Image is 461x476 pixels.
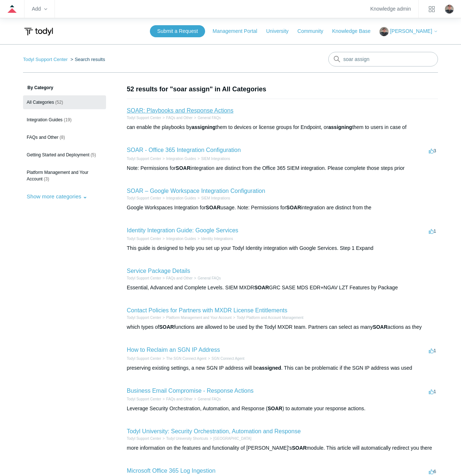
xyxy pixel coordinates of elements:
li: Todyl Support Center [23,57,69,62]
a: Business Email Compromise - Response Actions [127,388,254,394]
div: Essential, Advanced and Complete Levels. SIEM MXDR GRC SASE MDS EDR+NGAV LZT Features by Package [127,284,438,292]
li: General FAQs [193,115,221,121]
a: SGN Connect Agent [212,357,245,361]
li: General FAQs [193,396,221,402]
a: Platform Management and Your Account (3) [23,165,106,186]
a: Knowledge admin [370,7,411,11]
a: Todyl Support Center [127,316,161,320]
zd-hc-trigger: Click your profile icon to open the profile menu [445,5,454,14]
a: Identity Integration Guide: Google Services [127,227,238,233]
em: SOAR [373,324,388,330]
div: can enable the playbooks by them to devices or license groups for Endpoint, or them to users in c... [127,123,438,131]
a: Community [298,27,331,35]
span: Integration Guides [27,117,63,122]
span: 3 [429,148,436,153]
a: Integration Guides (19) [23,113,106,127]
a: Todyl Support Center [127,276,161,280]
span: FAQs and Other [27,135,58,140]
a: Identity Integrations [201,237,233,241]
a: All Categories (52) [23,95,106,109]
a: Submit a Request [150,25,205,37]
li: FAQs and Other [161,396,193,402]
span: (52) [55,100,63,105]
li: Todyl University [208,436,252,441]
a: Getting Started and Deployment (5) [23,148,106,162]
a: University [266,27,296,35]
a: General FAQs [198,397,221,401]
a: FAQs and Other [166,276,193,280]
li: Integration Guides [161,236,196,241]
a: Contact Policies for Partners with MXDR License Entitlements [127,307,287,313]
em: SOAR [292,445,306,451]
input: Search [328,52,438,66]
li: FAQs and Other [161,275,193,281]
span: (5) [91,152,96,157]
a: Microsoft Office 365 Log Ingestion [127,468,216,474]
li: Todyl Support Center [127,356,161,361]
li: SGN Connect Agent [207,356,245,361]
a: SOAR - Office 365 Integration Configuration [127,147,241,153]
a: Todyl Support Center [127,357,161,361]
em: SOAR [286,205,301,210]
span: (3) [44,176,49,182]
a: [GEOGRAPHIC_DATA] [213,437,251,441]
li: Platform Management and Your Account [161,315,232,320]
div: more information on the features and functionality of [PERSON_NAME]'s module. This article will a... [127,444,438,452]
a: Management Portal [213,27,265,35]
li: Todyl Support Center [127,115,161,121]
a: Todyl Support Center [127,397,161,401]
em: SOAR [206,205,220,210]
h3: By Category [23,84,106,91]
a: Integration Guides [166,196,196,200]
em: SOAR [268,405,282,411]
li: General FAQs [193,275,221,281]
span: 1 [429,228,436,234]
em: SOAR [159,324,174,330]
a: How to Reclaim an SGN IP Address [127,347,220,353]
a: Todyl Support Center [23,57,68,62]
span: 6 [429,469,436,474]
li: SIEM Integrations [196,195,230,201]
span: Getting Started and Deployment [27,152,89,157]
li: Todyl Support Center [127,315,161,320]
div: Google Workspaces Integration for usage. Note: Permissions for integration are distinct from the [127,204,438,212]
a: FAQs and Other (8) [23,130,106,144]
a: General FAQs [198,276,221,280]
li: SIEM Integrations [196,156,230,161]
li: Todyl Platform and Account Management [232,315,303,320]
a: Todyl Support Center [127,116,161,120]
a: Platform Management and Your Account [166,316,232,320]
li: Todyl Support Center [127,195,161,201]
em: assigning [328,124,352,130]
li: Todyl Support Center [127,436,161,441]
span: All Categories [27,100,54,105]
li: Todyl University Shortcuts [161,436,208,441]
div: Leverage Security Orchestration, Automation, and Response ( ) to automate your response actions. [127,405,438,412]
span: Platform Management and Your Account [27,170,88,182]
li: Search results [69,57,105,62]
img: Todyl Support Center Help Center home page [23,25,54,38]
li: Todyl Support Center [127,236,161,241]
a: FAQs and Other [166,397,193,401]
a: SIEM Integrations [201,196,230,200]
h1: 52 results for "soar assign" in All Categories [127,84,438,94]
div: preserving existing settings, a new SGN IP address will be . This can be problematic if the SGN I... [127,364,438,372]
zd-hc-trigger: Add [32,7,47,11]
a: Todyl Support Center [127,237,161,241]
span: 1 [429,348,436,353]
a: FAQs and Other [166,116,193,120]
div: Note: Permissions for integration are distinct from the Office 365 SIEM integration. Please compl... [127,164,438,172]
a: Integration Guides [166,157,196,161]
img: user avatar [445,5,454,14]
em: SOAR [176,165,190,171]
a: SOAR: Playbooks and Response Actions [127,107,234,114]
button: Show more categories [23,190,91,203]
li: Identity Integrations [196,236,233,241]
span: (19) [64,117,71,122]
li: Todyl Support Center [127,275,161,281]
a: Todyl Platform and Account Management [237,316,303,320]
a: Todyl Support Center [127,157,161,161]
a: Todyl University Shortcuts [166,437,208,441]
a: Knowledge Base [332,27,378,35]
em: assigned [259,365,281,371]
